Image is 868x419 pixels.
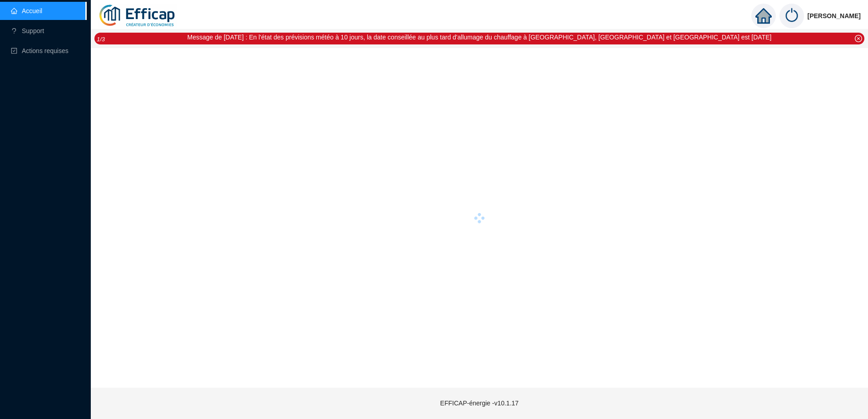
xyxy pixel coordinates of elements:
i: 1 / 3 [97,36,105,43]
span: [PERSON_NAME] [808,1,861,30]
img: power [779,4,804,28]
span: home [755,8,772,24]
span: close-circle [855,35,862,42]
span: Actions requises [22,47,69,54]
div: Message de [DATE] : En l'état des prévisions météo à 10 jours, la date conseillée au plus tard d'... [187,33,772,42]
span: EFFICAP-énergie - v10.1.17 [440,400,519,407]
a: questionSupport [11,27,44,34]
a: homeAccueil [11,7,42,15]
span: check-square [11,48,17,54]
